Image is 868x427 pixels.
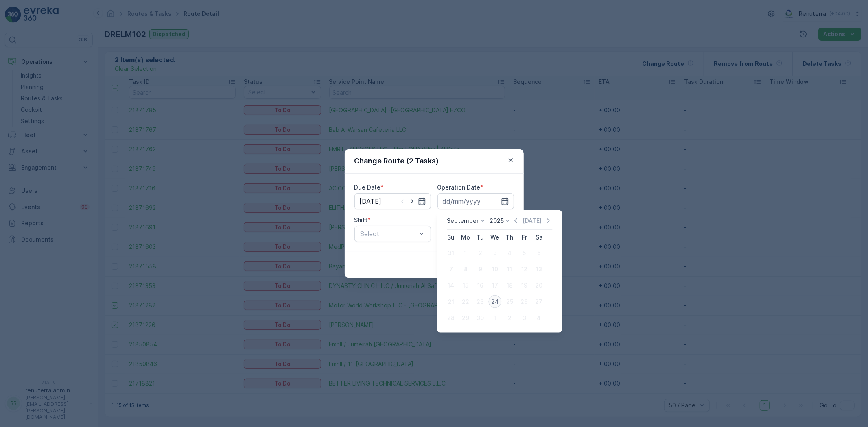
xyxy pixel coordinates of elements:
div: 16 [474,279,487,292]
div: 21 [444,295,457,308]
div: 29 [459,312,472,325]
div: 5 [518,246,531,259]
div: 17 [488,279,501,292]
p: Select [361,229,417,239]
div: 6 [532,246,545,259]
div: 24 [488,295,501,308]
input: dd/mm/yyyy [437,193,514,209]
div: 10 [488,263,501,276]
div: 28 [444,312,457,325]
div: 2 [474,246,487,259]
div: 27 [532,295,545,308]
th: Friday [517,230,531,245]
div: 30 [474,312,487,325]
div: 22 [459,295,472,308]
div: 4 [503,246,516,259]
div: 7 [444,263,457,276]
div: 2 [503,312,516,325]
p: Change Route (2 Tasks) [354,155,439,167]
th: Tuesday [473,230,488,245]
div: 3 [518,312,531,325]
div: 11 [503,263,516,276]
th: Wednesday [488,230,502,245]
th: Saturday [531,230,546,245]
div: 12 [518,263,531,276]
th: Monday [458,230,473,245]
div: 15 [459,279,472,292]
th: Thursday [502,230,517,245]
div: 1 [488,312,501,325]
div: 31 [444,246,457,259]
p: 2025 [490,217,504,225]
div: 18 [503,279,516,292]
p: September [447,217,479,225]
div: 14 [444,279,457,292]
div: 20 [532,279,545,292]
p: [DATE] [523,217,542,225]
label: Shift [354,216,368,223]
input: dd/mm/yyyy [354,193,431,209]
label: Due Date [354,184,381,191]
div: 4 [532,312,545,325]
div: 13 [532,263,545,276]
div: 19 [518,279,531,292]
div: 23 [474,295,487,308]
div: 1 [459,246,472,259]
div: 3 [488,246,501,259]
div: 8 [459,263,472,276]
div: 26 [518,295,531,308]
div: 9 [474,263,487,276]
div: 25 [503,295,516,308]
th: Sunday [444,230,458,245]
label: Operation Date [437,184,481,191]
